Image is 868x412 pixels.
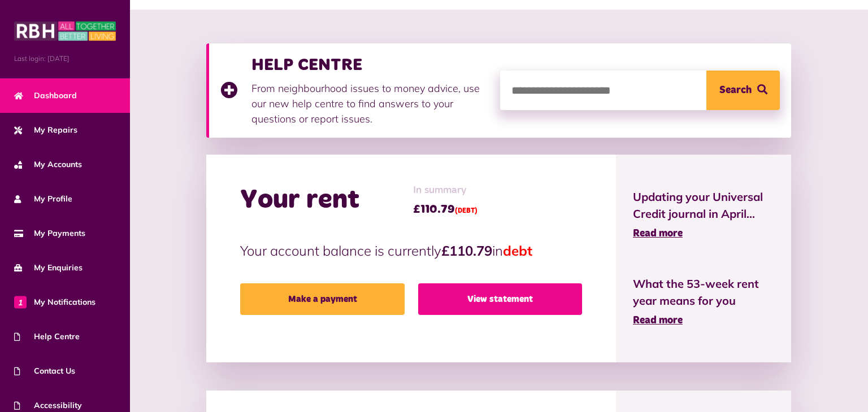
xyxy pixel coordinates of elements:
[719,71,752,110] span: Search
[14,365,75,377] span: Contact Us
[251,81,489,126] p: From neighbourhood issues to money advice, use our new help centre to find answers to your questi...
[418,283,582,315] a: View statement
[14,296,96,308] span: My Notifications
[240,283,404,315] a: Make a payment
[441,242,492,259] strong: £110.79
[633,229,683,239] span: Read more
[633,275,774,328] a: What the 53-week rent year means for you Read more
[251,55,489,75] h3: HELP CENTRE
[14,400,82,411] span: Accessibility
[706,71,780,110] button: Search
[633,189,774,242] a: Updating your Universal Credit journal in April... Read more
[14,331,80,343] span: Help Centre
[240,240,581,261] p: Your account balance is currently in
[633,275,774,309] span: What the 53-week rent year means for you
[14,90,77,102] span: Dashboard
[14,159,82,170] span: My Accounts
[413,201,478,218] span: £110.79
[240,184,359,217] h2: Your rent
[14,193,72,205] span: My Profile
[14,54,116,64] span: Last login: [DATE]
[14,20,116,42] img: MyRBH
[633,315,683,326] span: Read more
[455,208,478,214] span: (DEBT)
[14,227,85,239] span: My Payments
[633,189,774,222] span: Updating your Universal Credit journal in April...
[14,262,83,274] span: My Enquiries
[413,183,478,198] span: In summary
[14,124,77,136] span: My Repairs
[14,296,27,308] span: 1
[503,242,532,259] span: debt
